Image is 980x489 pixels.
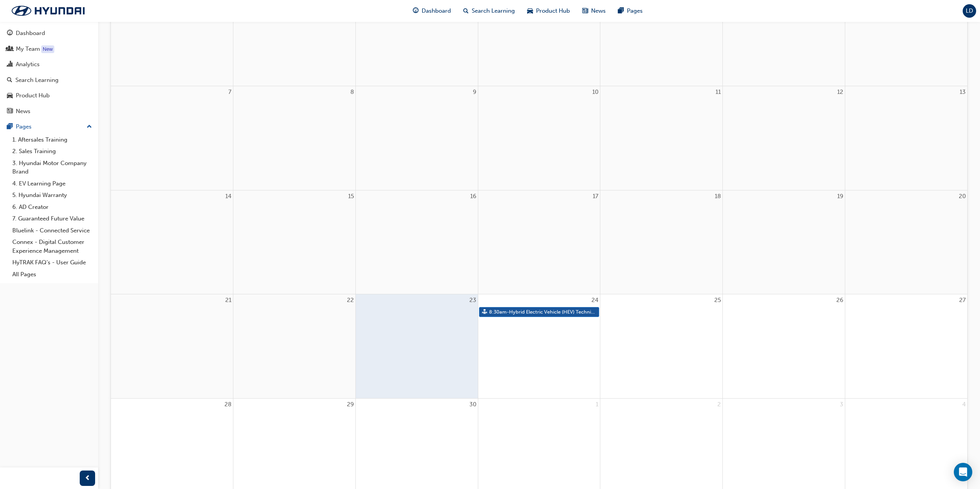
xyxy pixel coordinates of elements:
a: Search Learning [3,73,95,87]
td: September 22, 2025 [233,294,356,399]
div: Pages [16,122,32,131]
span: pages-icon [618,6,624,16]
div: Open Intercom Messenger [954,463,972,481]
span: Dashboard [422,7,451,15]
div: Analytics [16,60,40,69]
td: September 21, 2025 [111,294,233,399]
a: Analytics [3,57,95,72]
span: 8:30am - Hybrid Electric Vehicle (HEV) Technical Training [489,307,598,317]
td: September 19, 2025 [723,190,845,294]
a: 4. EV Learning Page [9,178,95,190]
div: Product Hub [16,91,50,100]
a: September 25, 2025 [713,294,722,306]
a: News [3,104,95,118]
a: September 12, 2025 [836,86,845,98]
a: September 13, 2025 [958,86,967,98]
span: guage-icon [7,30,13,37]
a: My Team [3,42,95,56]
span: sessionType_FACE_TO_FACE-icon [482,307,487,317]
td: September 17, 2025 [478,190,600,294]
button: LD [963,4,976,18]
span: Product Hub [536,7,570,15]
a: 1. Aftersales Training [9,134,95,146]
span: guage-icon [413,6,419,16]
td: September 20, 2025 [845,190,967,294]
span: news-icon [582,6,588,16]
a: September 7, 2025 [227,86,233,98]
a: September 27, 2025 [958,294,967,306]
a: 3. Hyundai Motor Company Brand [9,157,95,178]
span: up-icon [87,122,92,132]
a: 6. AD Creator [9,201,95,213]
span: news-icon [7,108,13,115]
div: News [16,107,30,116]
span: car-icon [527,6,533,16]
span: car-icon [7,92,13,99]
button: Pages [3,120,95,134]
a: guage-iconDashboard [407,3,457,19]
span: search-icon [463,6,469,16]
a: September 23, 2025 [468,294,478,306]
td: September 10, 2025 [478,86,600,190]
td: September 13, 2025 [845,86,967,190]
a: 5. Hyundai Warranty [9,189,95,201]
td: September 16, 2025 [355,190,478,294]
a: Product Hub [3,88,95,103]
td: September 27, 2025 [845,294,967,399]
span: Search Learning [472,7,515,15]
span: LD [966,7,973,15]
a: September 30, 2025 [468,399,478,411]
td: September 12, 2025 [723,86,845,190]
a: search-iconSearch Learning [457,3,521,19]
a: Dashboard [3,26,95,40]
td: September 11, 2025 [600,86,723,190]
a: pages-iconPages [612,3,649,19]
span: people-icon [7,46,13,53]
a: September 15, 2025 [347,190,355,202]
a: car-iconProduct Hub [521,3,576,19]
a: September 29, 2025 [345,399,355,411]
td: September 24, 2025 [478,294,600,399]
td: September 15, 2025 [233,190,356,294]
td: September 26, 2025 [723,294,845,399]
div: Dashboard [16,29,45,38]
span: search-icon [7,77,12,84]
span: chart-icon [7,61,13,68]
span: Pages [627,7,643,15]
td: September 14, 2025 [111,190,233,294]
a: September 16, 2025 [469,190,478,202]
td: September 7, 2025 [111,86,233,190]
a: HyTRAK FAQ's - User Guide [9,257,95,269]
a: All Pages [9,269,95,280]
a: September 17, 2025 [591,190,600,202]
div: My Team [16,45,40,53]
a: September 28, 2025 [223,399,233,411]
a: news-iconNews [576,3,612,19]
a: October 4, 2025 [961,399,967,411]
a: October 2, 2025 [716,399,722,411]
a: September 8, 2025 [349,86,355,98]
td: September 18, 2025 [600,190,723,294]
a: September 10, 2025 [591,86,600,98]
a: September 14, 2025 [224,190,233,202]
a: October 1, 2025 [594,399,600,411]
a: September 24, 2025 [590,294,600,306]
td: September 8, 2025 [233,86,356,190]
img: Trak [4,3,92,19]
a: Bluelink - Connected Service [9,225,95,237]
a: September 22, 2025 [345,294,355,306]
div: Tooltip anchor [41,45,54,53]
a: September 11, 2025 [714,86,722,98]
a: September 21, 2025 [224,294,233,306]
span: prev-icon [85,474,90,483]
a: September 26, 2025 [835,294,845,306]
a: September 20, 2025 [957,190,967,202]
span: pages-icon [7,124,13,130]
a: September 19, 2025 [836,190,845,202]
div: Search Learning [15,76,59,85]
a: October 3, 2025 [838,399,845,411]
span: News [591,7,606,15]
a: Connex - Digital Customer Experience Management [9,236,95,257]
a: 7. Guaranteed Future Value [9,213,95,225]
